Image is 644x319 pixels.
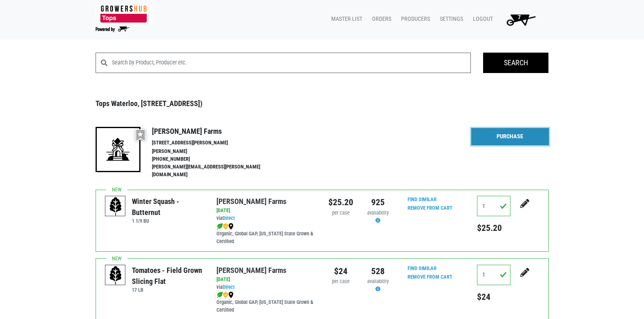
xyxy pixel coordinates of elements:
[365,196,390,209] div: 925
[216,197,286,206] a: [PERSON_NAME] Farms
[367,278,389,284] span: availability
[152,155,278,163] li: [PHONE_NUMBER]
[96,127,140,172] img: 19-7441ae2ccb79c876ff41c34f3bd0da69.png
[483,53,548,73] input: Search
[408,196,437,202] a: Find Similar
[365,11,394,27] a: Orders
[466,11,496,27] a: Logout
[96,5,152,23] img: 279edf242af8f9d49a69d9d2afa010fb.png
[152,127,278,136] h4: [PERSON_NAME] Farms
[328,196,353,209] div: $25.20
[223,292,228,298] img: safety-e55c860ca8c00a9c171001a62a92dabd.png
[132,218,204,224] h6: 1 1/9 BU
[152,139,278,147] li: [STREET_ADDRESS][PERSON_NAME]
[152,148,278,155] li: [PERSON_NAME]
[477,292,510,302] h5: $24
[328,278,353,286] div: per case
[471,128,549,145] a: Purchase
[408,265,437,271] a: Find Similar
[216,291,316,314] div: Organic, Global GAP, [US_STATE] State Grown & Certified
[152,163,278,179] li: [PERSON_NAME][EMAIL_ADDRESS][PERSON_NAME][DOMAIN_NAME]
[477,196,510,216] input: Qty
[132,196,204,218] div: Winter Squash - Butternut
[365,265,390,278] div: 528
[216,292,223,298] img: leaf-e5c59151409436ccce96b2ca1b28e03c.png
[216,276,316,284] div: [DATE]
[403,272,457,282] input: Remove From Cart
[518,14,521,21] span: 7
[223,215,235,221] a: Direct
[367,210,389,216] span: availability
[105,265,126,286] img: placeholder-variety-43d6402dacf2d531de610a020419775a.svg
[228,223,234,230] img: map_marker-0e94453035b3232a4d21701695807de9.png
[96,99,549,108] h3: Tops Waterloo, [STREET_ADDRESS])
[105,196,126,217] img: placeholder-variety-43d6402dacf2d531de610a020419775a.svg
[112,53,471,73] input: Search by Product, Producer etc.
[216,215,316,222] div: via
[132,287,204,293] h6: 17 LB
[228,292,234,298] img: map_marker-0e94453035b3232a4d21701695807de9.png
[477,223,510,233] h5: $25.20
[503,11,539,28] img: Cart
[403,204,457,213] input: Remove From Cart
[223,223,228,230] img: safety-e55c860ca8c00a9c171001a62a92dabd.png
[328,209,353,217] div: per case
[216,222,316,246] div: Organic, Global GAP, [US_STATE] State Grown & Certified
[216,266,286,275] a: [PERSON_NAME] Farms
[433,11,466,27] a: Settings
[96,27,129,32] img: Powered by Big Wheelbarrow
[328,265,353,278] div: $24
[477,265,510,285] input: Qty
[216,207,316,215] div: [DATE]
[223,284,235,290] a: Direct
[132,265,204,287] div: Tomatoes - Field Grown Slicing Flat
[496,11,542,28] a: 7
[216,223,223,230] img: leaf-e5c59151409436ccce96b2ca1b28e03c.png
[216,284,316,291] div: via
[394,11,433,27] a: Producers
[325,11,365,27] a: Master List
